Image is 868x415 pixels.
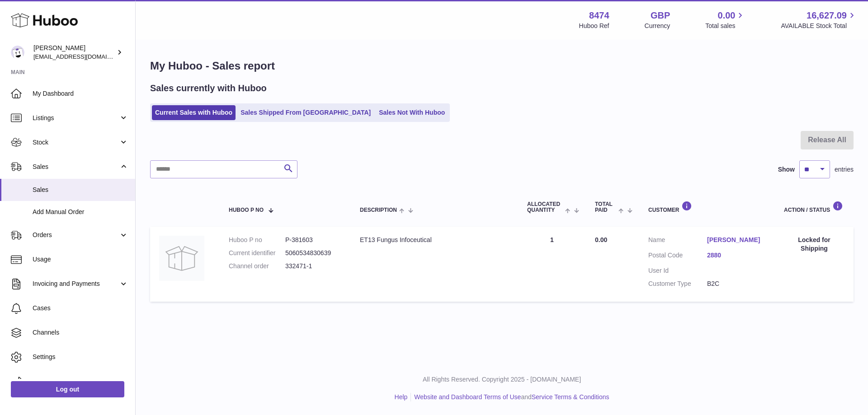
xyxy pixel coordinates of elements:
[33,377,128,386] span: Returns
[395,393,408,401] a: Help
[784,236,844,253] div: Locked for Shipping
[527,201,563,213] span: ALLOCATED Quantity
[835,165,854,174] span: entries
[33,44,115,61] div: [PERSON_NAME]
[11,46,24,59] img: orders@neshealth.com
[807,9,847,22] span: 16,627.09
[579,22,609,30] div: Huboo Ref
[648,280,707,288] dt: Customer Type
[33,280,119,288] span: Invoicing and Payments
[143,375,861,384] p: All Rights Reserved. Copyright 2025 - [DOMAIN_NAME]
[414,393,521,401] a: Website and Dashboard Terms of Use
[229,249,285,257] dt: Current identifier
[33,89,128,98] span: My Dashboard
[707,236,766,244] a: [PERSON_NAME]
[718,9,736,22] span: 0.00
[648,251,707,262] dt: Postal Code
[707,251,766,260] a: 2880
[518,227,586,302] td: 1
[376,105,448,120] a: Sales Not With Huboo
[33,304,128,312] span: Cases
[33,186,128,194] span: Sales
[705,9,745,30] a: 0.00 Total sales
[152,105,236,120] a: Current Sales with Huboo
[707,280,766,288] dd: B2C
[229,207,264,213] span: Huboo P no
[532,393,609,401] a: Service Terms & Conditions
[33,328,128,337] span: Channels
[33,208,128,216] span: Add Manual Order
[778,165,795,174] label: Show
[781,9,857,30] a: 16,627.09 AVAILABLE Stock Total
[784,201,844,213] div: Action / Status
[285,249,342,257] dd: 5060534830639
[11,381,124,397] a: Log out
[705,22,745,30] span: Total sales
[150,59,854,73] h1: My Huboo - Sales report
[285,262,342,270] dd: 332471-1
[595,201,616,213] span: Total paid
[33,114,119,122] span: Listings
[360,236,509,244] div: ET13 Fungus Infoceutical
[648,201,766,213] div: Customer
[360,207,397,213] span: Description
[229,262,285,270] dt: Channel order
[33,53,133,60] span: [EMAIL_ADDRESS][DOMAIN_NAME]
[33,353,128,361] span: Settings
[150,82,267,94] h2: Sales currently with Huboo
[285,236,342,244] dd: P-381603
[595,236,607,243] span: 0.00
[159,236,204,281] img: no-photo.jpg
[33,138,119,147] span: Stock
[237,105,374,120] a: Sales Shipped From [GEOGRAPHIC_DATA]
[589,9,609,22] strong: 8474
[648,266,707,275] dt: User Id
[651,9,670,22] strong: GBP
[33,255,128,264] span: Usage
[33,163,119,171] span: Sales
[645,22,670,30] div: Currency
[33,231,119,239] span: Orders
[411,393,609,401] li: and
[648,236,707,247] dt: Name
[229,236,285,244] dt: Huboo P no
[781,22,857,30] span: AVAILABLE Stock Total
